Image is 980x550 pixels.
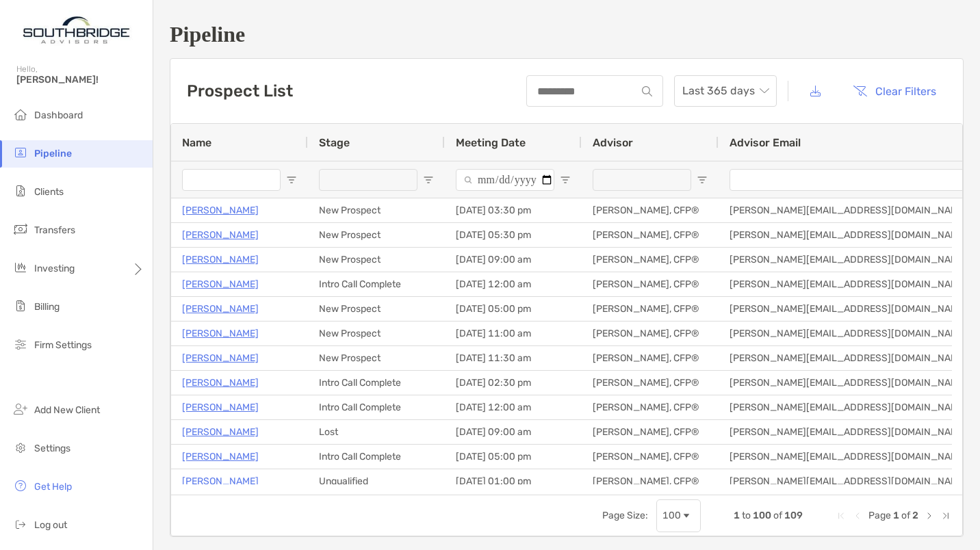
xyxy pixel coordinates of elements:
[319,136,350,149] span: Stage
[602,510,648,521] div: Page Size:
[582,248,719,272] div: [PERSON_NAME], CFP®
[34,148,72,159] span: Pipeline
[445,297,582,321] div: [DATE] 05:00 pm
[16,5,136,55] img: Zoe Logo
[912,510,918,521] span: 2
[893,510,899,521] span: 1
[445,248,582,272] div: [DATE] 09:00 am
[784,510,803,521] span: 109
[34,186,64,198] span: Clients
[924,510,935,521] div: Next Page
[12,401,29,417] img: add_new_client icon
[34,443,70,454] span: Settings
[308,346,445,370] div: New Prospect
[582,322,719,345] div: [PERSON_NAME], CFP®
[753,510,771,521] span: 100
[308,371,445,395] div: Intro Call Complete
[34,519,67,531] span: Log out
[182,423,259,441] a: [PERSON_NAME]
[12,221,29,237] img: transfers icon
[182,399,259,416] a: [PERSON_NAME]
[182,136,211,149] span: Name
[182,448,259,465] p: [PERSON_NAME]
[445,395,582,419] div: [DATE] 12:00 am
[445,371,582,395] div: [DATE] 02:30 pm
[34,224,75,236] span: Transfers
[308,469,445,493] div: Unqualified
[12,144,29,161] img: pipeline icon
[12,516,29,532] img: logout icon
[308,198,445,222] div: New Prospect
[182,226,259,244] a: [PERSON_NAME]
[456,136,526,149] span: Meeting Date
[445,198,582,222] div: [DATE] 03:30 pm
[187,81,293,101] h3: Prospect List
[34,339,92,351] span: Firm Settings
[182,202,259,219] a: [PERSON_NAME]
[742,510,751,521] span: to
[445,469,582,493] div: [DATE] 01:00 pm
[582,420,719,444] div: [PERSON_NAME], CFP®
[560,174,571,185] button: Open Filter Menu
[642,86,652,96] img: input icon
[308,272,445,296] div: Intro Call Complete
[868,510,891,521] span: Page
[34,109,83,121] span: Dashboard
[308,420,445,444] div: Lost
[593,136,633,149] span: Advisor
[182,325,259,342] p: [PERSON_NAME]
[12,106,29,122] img: dashboard icon
[445,445,582,469] div: [DATE] 05:00 pm
[182,473,259,490] a: [PERSON_NAME]
[582,445,719,469] div: [PERSON_NAME], CFP®
[697,174,708,185] button: Open Filter Menu
[12,439,29,456] img: settings icon
[12,183,29,199] img: clients icon
[582,346,719,370] div: [PERSON_NAME], CFP®
[445,223,582,247] div: [DATE] 05:30 pm
[662,510,681,521] div: 100
[734,510,740,521] span: 1
[836,510,847,521] div: First Page
[445,272,582,296] div: [DATE] 12:00 am
[308,322,445,345] div: New Prospect
[852,510,863,521] div: Previous Page
[308,395,445,419] div: Intro Call Complete
[582,469,719,493] div: [PERSON_NAME], CFP®
[582,395,719,419] div: [PERSON_NAME], CFP®
[170,22,964,47] h1: Pipeline
[308,445,445,469] div: Intro Call Complete
[730,136,801,149] span: Advisor Email
[582,198,719,222] div: [PERSON_NAME], CFP®
[423,174,434,185] button: Open Filter Menu
[182,300,259,317] p: [PERSON_NAME]
[582,371,719,395] div: [PERSON_NAME], CFP®
[842,76,946,106] button: Clear Filters
[12,259,29,276] img: investing icon
[34,263,75,274] span: Investing
[182,350,259,367] a: [PERSON_NAME]
[940,510,951,521] div: Last Page
[308,297,445,321] div: New Prospect
[445,420,582,444] div: [DATE] 09:00 am
[12,477,29,494] img: get-help icon
[582,223,719,247] div: [PERSON_NAME], CFP®
[582,297,719,321] div: [PERSON_NAME], CFP®
[182,374,259,391] a: [PERSON_NAME]
[445,322,582,345] div: [DATE] 11:00 am
[16,74,144,86] span: [PERSON_NAME]!
[182,276,259,293] a: [PERSON_NAME]
[182,169,281,191] input: Name Filter Input
[308,248,445,272] div: New Prospect
[901,510,910,521] span: of
[182,251,259,268] a: [PERSON_NAME]
[656,499,701,532] div: Page Size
